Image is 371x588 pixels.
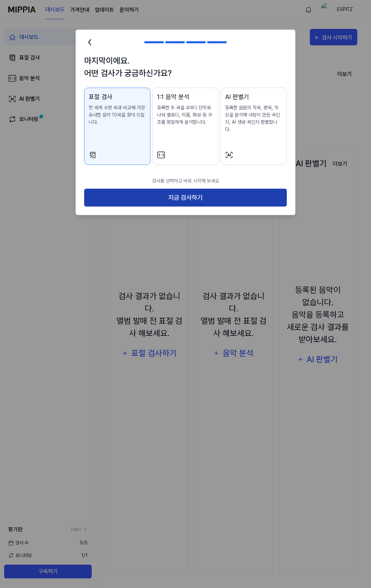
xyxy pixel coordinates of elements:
[153,88,219,165] button: 1:1 음악 분석등록한 두 곡을 4마디 단위로 나눠 멜로디, 리듬, 화성 등 구조를 정밀하게 분석합니다.
[157,92,214,101] div: 1:1 음악 분석
[84,173,287,189] p: 검사를 선택하고 바로 시작해 보세요
[84,88,150,165] button: 표절 검사전 세계 수천 곡과 비교해 가장 유사한 음악 10곡을 찾아 드립니다.
[157,104,214,126] p: 등록한 두 곡을 4마디 단위로 나눠 멜로디, 리듬, 화성 등 구조를 정밀하게 분석합니다.
[225,92,282,101] div: AI 판별기
[89,92,146,101] div: 표절 검사
[84,55,287,79] h1: 마지막이에요. 어떤 검사가 궁금하신가요?
[221,88,287,165] button: AI 판별기등록한 음원의 작곡, 편곡, 믹싱을 분석해 사람이 만든 곡인지, AI 생성 곡인지 판별합니다.
[84,189,287,207] button: 지금 검사하기
[225,104,282,133] p: 등록한 음원의 작곡, 편곡, 믹싱을 분석해 사람이 만든 곡인지, AI 생성 곡인지 판별합니다.
[89,104,146,126] p: 전 세계 수천 곡과 비교해 가장 유사한 음악 10곡을 찾아 드립니다.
